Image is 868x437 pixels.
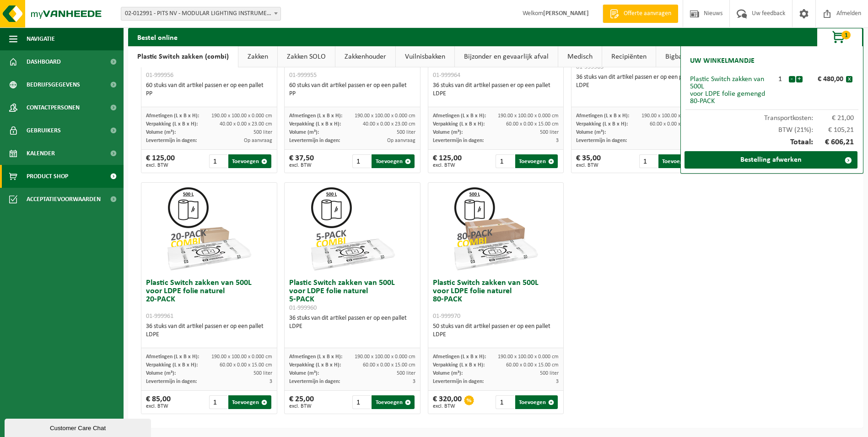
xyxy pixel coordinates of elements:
[433,113,486,119] span: Afmetingen (L x B x H):
[220,121,272,127] span: 40.00 x 0.00 x 23.00 cm
[621,9,674,18] span: Offerte aanvragen
[685,51,759,71] h2: Uw winkelmandje
[289,371,319,376] span: Volume (m³):
[121,7,281,21] span: 02-012991 - PITS NV - MODULAR LIGHTING INSTRUMENTS - RUMBEKE
[289,130,319,135] span: Volume (m³):
[146,130,176,135] span: Volume (m³):
[805,76,846,83] div: € 480,00
[506,121,559,127] span: 60.00 x 0.00 x 15.00 cm
[841,31,851,39] span: 1
[211,113,272,119] span: 190.00 x 100.00 x 0.000 cm
[27,27,55,50] span: Navigatie
[496,154,514,168] input: 1
[289,121,341,127] span: Verpakking (L x B x H):
[146,313,173,320] span: 01-999961
[433,121,485,127] span: Verpakking (L x B x H):
[372,395,414,409] button: Toevoegen
[352,154,371,168] input: 1
[146,331,272,339] div: LDPE
[289,90,415,98] div: PP
[228,154,271,168] button: Toevoegen
[450,183,541,274] img: 01-999970
[433,354,486,360] span: Afmetingen (L x B x H):
[289,379,340,384] span: Levertermijn in dagen:
[433,331,559,339] div: LDPE
[146,163,175,168] span: excl. BTW
[146,90,272,98] div: PP
[363,121,415,127] span: 40.00 x 0.00 x 23.00 cm
[433,322,559,339] div: 50 stuks van dit artikel passen er op een pallet
[603,5,678,23] a: Offerte aanvragen
[433,90,559,98] div: LDPE
[433,395,462,409] div: € 320,00
[128,46,238,67] a: Plastic Switch zakken (combi)
[639,154,658,168] input: 1
[602,46,656,67] a: Recipiënten
[352,395,371,409] input: 1
[289,113,342,119] span: Afmetingen (L x B x H):
[289,395,314,409] div: € 25,00
[289,72,317,79] span: 01-999955
[685,110,858,122] div: Transportkosten:
[289,82,415,98] div: 60 stuks van dit artikel passen er op een pallet
[576,154,601,168] div: € 35,00
[658,154,701,168] button: Toevoegen
[576,138,627,143] span: Levertermijn in dagen:
[413,379,415,384] span: 3
[498,354,559,360] span: 190.00 x 100.00 x 0.000 cm
[506,362,559,368] span: 60.00 x 0.00 x 15.00 cm
[253,371,272,376] span: 500 liter
[397,130,415,135] span: 500 liter
[128,28,187,46] h2: Bestel online
[556,138,559,143] span: 3
[289,322,415,331] div: LDPE
[498,113,559,119] span: 190.00 x 100.00 x 0.000 cm
[27,50,61,73] span: Dashboard
[642,113,702,119] span: 190.00 x 100.00 x 0.000 cm
[556,379,559,384] span: 3
[278,46,335,67] a: Zakken SOLO
[558,46,602,67] a: Medisch
[289,163,314,168] span: excl. BTW
[146,322,272,339] div: 36 stuks van dit artikel passen er op een pallet
[146,154,175,168] div: € 125,00
[363,362,415,368] span: 60.00 x 0.00 x 15.00 cm
[433,82,559,98] div: 36 stuks van dit artikel passen er op een pallet
[433,379,484,384] span: Levertermijn in dagen:
[396,46,454,67] a: Vuilnisbakken
[796,76,803,82] button: +
[685,122,858,134] div: BTW (21%):
[576,82,702,90] div: LDPE
[576,163,601,168] span: excl. BTW
[289,354,342,360] span: Afmetingen (L x B x H):
[289,305,317,311] span: 01-999960
[650,121,702,127] span: 60.00 x 0.00 x 15.00 cm
[813,138,854,147] span: € 606,21
[220,362,272,368] span: 60.00 x 0.00 x 15.00 cm
[27,96,80,119] span: Contactpersonen
[576,130,606,135] span: Volume (m³):
[543,10,589,17] strong: [PERSON_NAME]
[289,279,415,312] h3: Plastic Switch zakken van 500L voor LDPE folie naturel 5-PACK
[433,404,462,409] span: excl. BTW
[146,113,199,119] span: Afmetingen (L x B x H):
[289,362,341,368] span: Verpakking (L x B x H):
[433,72,460,79] span: 01-999964
[576,113,629,119] span: Afmetingen (L x B x H):
[27,73,80,96] span: Bedrijfsgegevens
[146,395,171,409] div: € 85,00
[27,142,55,165] span: Kalender
[685,151,857,169] a: Bestelling afwerken
[813,115,854,122] span: € 21,00
[146,138,197,143] span: Levertermijn in dagen:
[433,130,463,135] span: Volume (m³):
[209,395,227,409] input: 1
[846,76,852,82] button: x
[690,76,772,105] div: Plastic Switch zakken van 500L voor LDPE folie gemengd 80-PACK
[146,354,199,360] span: Afmetingen (L x B x H):
[146,379,197,384] span: Levertermijn in dagen:
[433,313,460,320] span: 01-999970
[163,183,255,274] img: 01-999961
[27,119,61,142] span: Gebruikers
[307,183,398,274] img: 01-999960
